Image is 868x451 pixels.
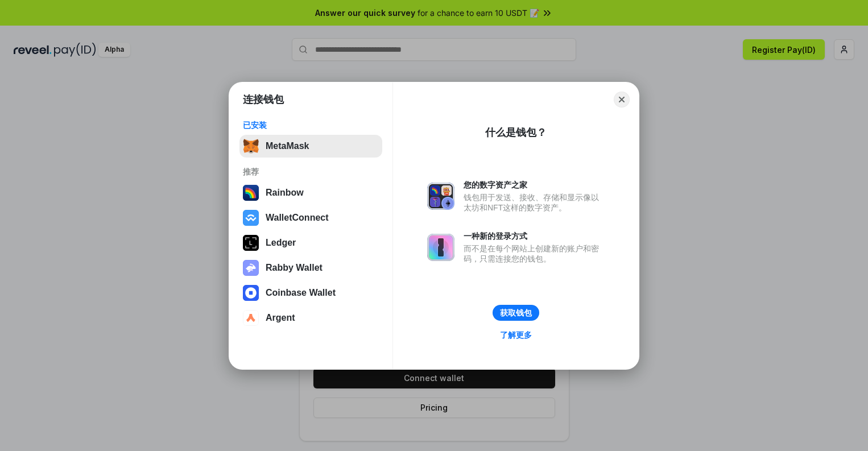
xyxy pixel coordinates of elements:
div: 一种新的登录方式 [464,231,605,241]
div: 钱包用于发送、接收、存储和显示像以太坊和NFT这样的数字资产。 [464,192,605,213]
div: 已安装 [243,120,379,130]
button: Coinbase Wallet [239,282,382,304]
div: 获取钱包 [500,308,532,318]
div: 而不是在每个网站上创建新的账户和密码，只需连接您的钱包。 [464,243,605,264]
div: MetaMask [266,141,309,151]
div: WalletConnect [266,213,329,223]
img: svg+xml,%3Csvg%20fill%3D%22none%22%20height%3D%2233%22%20viewBox%3D%220%200%2035%2033%22%20width%... [243,138,259,154]
button: 获取钱包 [493,305,539,321]
div: 什么是钱包？ [485,126,547,139]
img: svg+xml,%3Csvg%20xmlns%3D%22http%3A%2F%2Fwww.w3.org%2F2000%2Fsvg%22%20fill%3D%22none%22%20viewBox... [427,183,454,210]
button: Rabby Wallet [239,256,382,279]
img: svg+xml,%3Csvg%20width%3D%2228%22%20height%3D%2228%22%20viewBox%3D%220%200%2028%2028%22%20fill%3D... [243,210,259,226]
h1: 连接钱包 [243,93,284,106]
button: Rainbow [239,181,382,204]
button: Argent [239,307,382,329]
div: Argent [266,313,295,323]
div: Ledger [266,238,296,248]
div: 推荐 [243,167,379,177]
div: Rabby Wallet [266,263,323,273]
img: svg+xml,%3Csvg%20xmlns%3D%22http%3A%2F%2Fwww.w3.org%2F2000%2Fsvg%22%20width%3D%2228%22%20height%3... [243,235,259,251]
img: svg+xml,%3Csvg%20width%3D%2228%22%20height%3D%2228%22%20viewBox%3D%220%200%2028%2028%22%20fill%3D... [243,310,259,326]
div: 您的数字资产之家 [464,180,605,190]
div: Coinbase Wallet [266,288,336,298]
div: 了解更多 [500,330,532,340]
img: svg+xml,%3Csvg%20xmlns%3D%22http%3A%2F%2Fwww.w3.org%2F2000%2Fsvg%22%20fill%3D%22none%22%20viewBox... [243,260,259,276]
div: Rainbow [266,188,304,198]
img: svg+xml,%3Csvg%20xmlns%3D%22http%3A%2F%2Fwww.w3.org%2F2000%2Fsvg%22%20fill%3D%22none%22%20viewBox... [427,234,454,261]
a: 了解更多 [493,328,539,342]
img: svg+xml,%3Csvg%20width%3D%22120%22%20height%3D%22120%22%20viewBox%3D%220%200%20120%20120%22%20fil... [243,185,259,201]
img: svg+xml,%3Csvg%20width%3D%2228%22%20height%3D%2228%22%20viewBox%3D%220%200%2028%2028%22%20fill%3D... [243,285,259,301]
button: WalletConnect [239,206,382,229]
button: MetaMask [239,135,382,158]
button: Close [614,92,630,107]
button: Ledger [239,231,382,254]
